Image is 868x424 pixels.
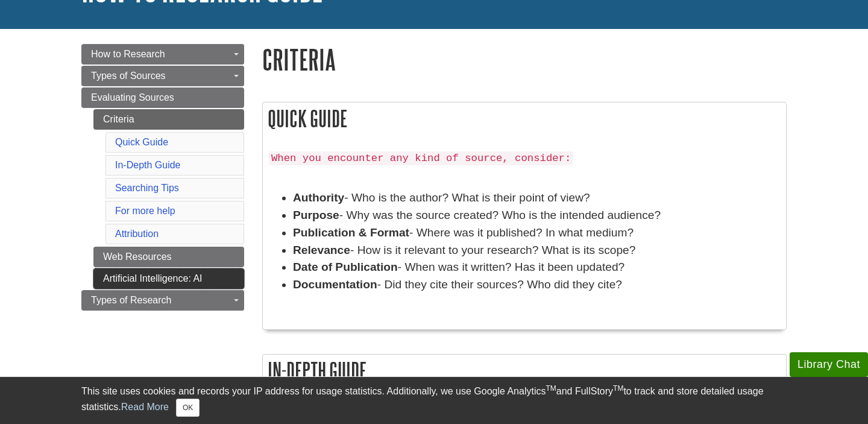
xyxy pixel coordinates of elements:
[546,384,556,393] sup: TM
[269,151,573,165] code: When you encounter any kind of source, consider:
[81,44,244,65] a: How to Research
[81,290,244,311] a: Types of Research
[263,355,786,387] h2: In-Depth Guide
[115,183,179,193] a: Searching Tips
[93,109,244,130] a: Criteria
[81,87,244,108] a: Evaluating Sources
[293,261,398,273] strong: Date of Publication
[293,189,780,207] div: - Who is the author? What is their point of view?
[81,384,787,417] div: This site uses cookies and records your IP address for usage statistics. Additionally, we use Goo...
[293,191,344,204] strong: Authority
[93,247,244,267] a: Web Resources
[176,399,200,417] button: Close
[91,92,174,103] span: Evaluating Sources
[293,224,780,242] div: - Where was it published? In what medium?
[790,352,868,377] button: Library Chat
[93,268,244,289] a: Artificial Intelligence: AI
[613,384,623,393] sup: TM
[91,71,166,81] span: Types of Sources
[293,226,409,239] strong: Publication & Format
[262,44,787,75] h1: Criteria
[115,229,159,239] a: Attribution
[293,278,377,291] strong: Documentation
[293,244,350,256] strong: Relevance
[91,49,165,59] span: How to Research
[91,295,171,305] span: Types of Research
[293,259,780,276] div: - When was it written? Has it been updated?
[115,137,168,147] a: Quick Guide
[81,66,244,86] a: Types of Sources
[121,402,169,412] a: Read More
[115,206,175,216] a: For more help
[263,103,786,134] h2: Quick Guide
[293,242,780,259] div: - How is it relevant to your research? What is its scope?
[115,160,181,170] a: In-Depth Guide
[293,209,339,221] strong: Purpose
[293,207,780,224] div: - Why was the source created? Who is the intended audience?
[81,44,244,311] div: Guide Page Menu
[293,276,780,294] div: - Did they cite their sources? Who did they cite?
